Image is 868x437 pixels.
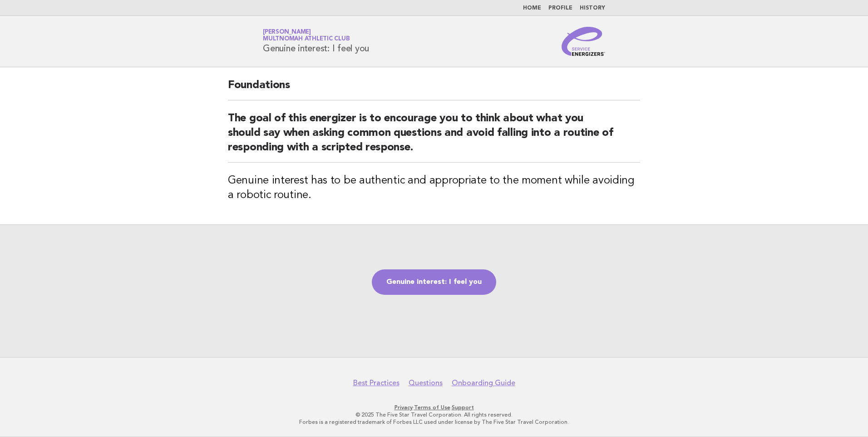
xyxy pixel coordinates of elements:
a: Support [452,404,474,411]
a: Profile [548,5,572,11]
a: History [580,5,605,11]
p: · · [156,404,712,411]
a: Terms of Use [414,404,450,411]
img: Service Energizers [562,27,605,56]
h2: The goal of this energizer is to encourage you to think about what you should say when asking com... [228,111,640,163]
a: Best Practices [353,378,399,387]
a: [PERSON_NAME]Multnomah Athletic Club [263,29,350,42]
a: Onboarding Guide [452,378,515,387]
a: Home [523,5,541,11]
h1: Genuine interest: I feel you [263,30,369,53]
span: Multnomah Athletic Club [263,36,350,42]
h2: Foundations [228,78,640,100]
h3: Genuine interest has to be authentic and appropriate to the moment while avoiding a robotic routine. [228,174,640,203]
a: Privacy [395,404,413,411]
p: © 2025 The Five Star Travel Corporation. All rights reserved. [156,411,712,418]
p: Forbes is a registered trademark of Forbes LLC used under license by The Five Star Travel Corpora... [156,418,712,426]
a: Questions [409,378,443,387]
a: Genuine interest: I feel you [372,269,496,295]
